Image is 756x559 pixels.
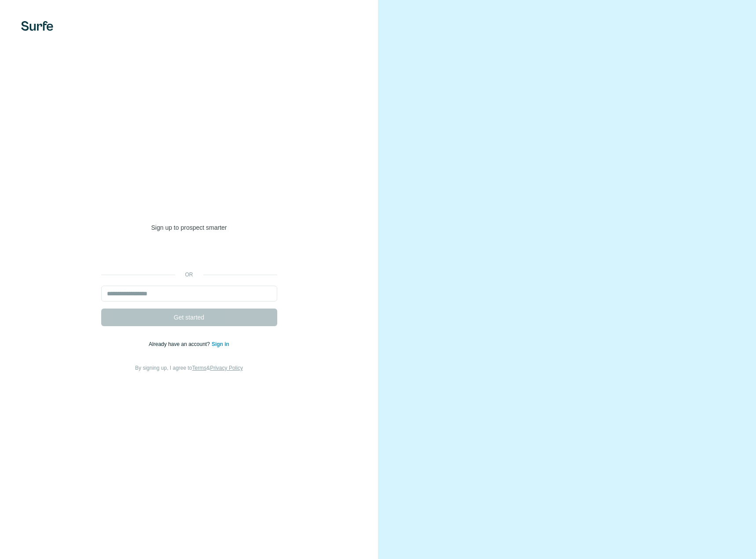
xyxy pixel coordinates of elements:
[192,365,207,371] a: Terms
[175,271,203,279] p: or
[101,186,277,221] h1: Welcome to [GEOGRAPHIC_DATA]
[101,223,277,232] p: Sign up to prospect smarter
[149,341,212,347] span: Already have an account?
[212,341,229,347] a: Sign in
[210,365,243,371] a: Privacy Policy
[135,365,243,371] span: By signing up, I agree to &
[21,21,53,31] img: Surfe's logo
